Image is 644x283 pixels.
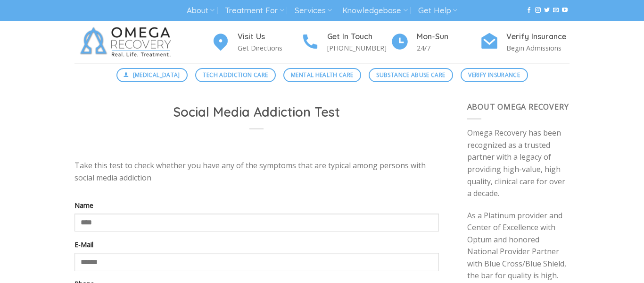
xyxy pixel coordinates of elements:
span: Substance Abuse Care [376,70,445,79]
a: Send us an email [553,7,559,14]
h4: Get In Touch [327,31,390,43]
a: Verify Insurance [461,68,528,82]
h4: Mon-Sun [417,31,480,43]
label: E-Mail [74,239,439,250]
a: Follow on Twitter [544,7,550,14]
span: Mental Health Care [291,70,353,79]
p: Take this test to check whether you have any of the symptoms that are typical among persons with ... [74,160,439,184]
p: As a Platinum provider and Center of Excellence with Optum and honored National Provider Partner ... [467,210,570,283]
a: Get Help [418,2,457,19]
a: Mental Health Care [283,68,361,82]
span: [MEDICAL_DATA] [133,70,180,79]
span: Tech Addiction Care [203,70,268,79]
p: 24/7 [417,43,480,53]
a: About [187,2,215,19]
a: Tech Addiction Care [195,68,276,82]
a: Follow on YouTube [562,7,568,14]
h4: Verify Insurance [506,31,570,43]
p: Begin Admissions [506,43,570,53]
a: Follow on Facebook [526,7,532,14]
a: Verify Insurance Begin Admissions [480,31,570,54]
label: Name [74,200,439,211]
a: Services [295,2,332,19]
a: Visit Us Get Directions [211,31,301,54]
a: Substance Abuse Care [369,68,453,82]
h1: Social Media Addiction Test [86,104,428,120]
a: Treatment For [225,2,284,19]
a: Follow on Instagram [535,7,541,14]
a: Knowledgebase [342,2,407,19]
p: [PHONE_NUMBER] [327,43,390,53]
span: Verify Insurance [468,70,520,79]
span: About Omega Recovery [467,102,569,112]
img: Omega Recovery [74,21,181,63]
a: [MEDICAL_DATA] [116,68,188,82]
p: Omega Recovery has been recognized as a trusted partner with a legacy of providing high-value, hi... [467,127,570,200]
p: Get Directions [238,43,301,53]
h4: Visit Us [238,31,301,43]
a: Get In Touch [PHONE_NUMBER] [301,31,390,54]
